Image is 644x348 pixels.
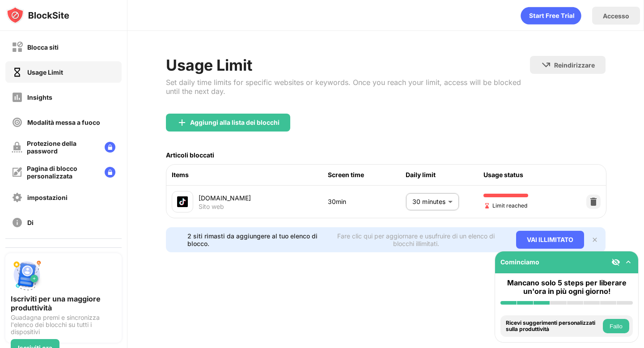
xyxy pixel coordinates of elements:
[166,151,214,159] div: Articoli bloccati
[27,93,52,101] div: Insights
[406,170,483,180] div: Daily limit
[12,167,22,178] img: customize-block-page-off.svg
[12,117,23,128] img: focus-off.svg
[27,43,59,51] div: Blocca siti
[27,219,34,226] div: Di
[187,232,321,247] div: 2 siti rimasti da aggiungere al tuo elenco di blocco.
[412,197,445,207] p: 30 minutes
[27,68,63,76] div: Usage Limit
[611,258,620,267] img: eye-not-visible.svg
[483,201,527,210] span: Limit reached
[27,165,97,180] div: Pagina di blocco personalizzata
[483,202,491,209] img: hourglass-end.svg
[27,194,68,201] div: impostazioni
[172,170,327,180] div: Items
[554,61,595,69] div: Reindirizzare
[624,258,633,267] img: omni-setup-toggle.svg
[516,231,584,249] div: VAI ILLIMITATO
[105,142,115,153] img: lock-menu.svg
[328,197,406,207] div: 30min
[328,170,406,180] div: Screen time
[603,319,629,333] button: Fallo
[166,78,530,96] div: Set daily time limits for specific websites or keywords. Once you reach your limit, access will b...
[12,92,23,103] img: insights-off.svg
[6,6,69,24] img: logo-blocksite.svg
[27,140,97,155] div: Protezione della password
[327,232,505,247] div: Fare clic qui per aggiornare e usufruire di un elenco di blocchi illimitati.
[11,259,43,291] img: push-signup.svg
[483,170,561,180] div: Usage status
[12,42,23,53] img: block-off.svg
[166,56,530,74] div: Usage Limit
[11,294,116,312] div: Iscriviti per una maggiore produttività
[199,193,327,203] div: [DOMAIN_NAME]
[12,142,22,153] img: password-protection-off.svg
[199,203,224,211] div: Sito web
[12,192,23,203] img: settings-off.svg
[500,279,633,296] div: Mancano solo 5 steps per liberare un'ora in più ogni giorno!
[11,314,116,335] div: Guadagna premi e sincronizza l'elenco dei blocchi su tutti i dispositivi
[506,320,601,333] div: Ricevi suggerimenti personalizzati sulla produttività
[591,236,598,243] img: x-button.svg
[12,217,23,228] img: about-off.svg
[105,167,115,178] img: lock-menu.svg
[190,119,280,126] div: Aggiungi alla lista dei blocchi
[500,258,539,266] div: Cominciamo
[12,67,23,78] img: time-usage-on.svg
[603,12,629,20] div: Accesso
[27,119,100,126] div: Modalità messa a fuoco
[521,7,581,25] div: animation
[177,196,188,207] img: favicons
